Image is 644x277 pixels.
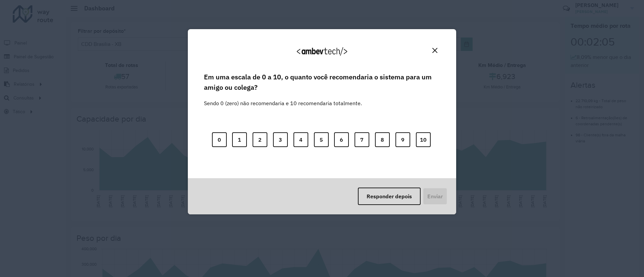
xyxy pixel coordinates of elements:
[416,132,431,147] button: 10
[375,132,390,147] button: 8
[253,132,267,147] button: 2
[293,132,308,147] button: 4
[432,48,437,53] img: Close
[204,91,362,107] label: Sendo 0 (zero) não recomendaria e 10 recomendaria totalmente.
[355,132,369,147] button: 7
[430,45,440,56] button: Close
[297,47,347,56] img: Logo Ambevtech
[273,132,288,147] button: 3
[334,132,349,147] button: 6
[232,132,247,147] button: 1
[212,132,227,147] button: 0
[204,72,440,92] label: Em uma escala de 0 a 10, o quanto você recomendaria o sistema para um amigo ou colega?
[395,132,410,147] button: 9
[314,132,329,147] button: 5
[358,188,421,205] button: Responder depois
